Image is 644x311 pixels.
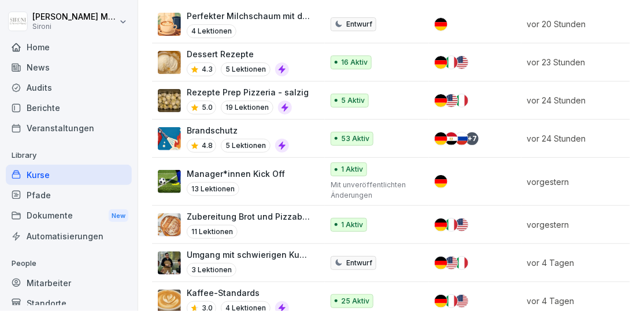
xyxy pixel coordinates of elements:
img: ru.svg [456,132,468,145]
p: 11 Lektionen [187,225,238,239]
p: Mit unveröffentlichten Änderungen [331,180,415,201]
a: DokumenteNew [6,205,132,227]
img: i4ui5288c8k9896awxn1tre9.png [158,170,181,193]
a: Mitarbeiter [6,273,132,293]
img: b0iy7e1gfawqjs4nezxuanzk.png [158,127,181,150]
a: Home [6,37,132,57]
img: gmye01l4f1zcre5ud7hs9fxs.png [158,89,181,112]
img: de.svg [435,132,447,145]
p: Entwurf [346,258,372,268]
a: Audits [6,77,132,98]
img: it.svg [445,295,458,308]
p: Kaffee-Standards [187,287,289,299]
p: Dessert Rezepte [187,48,289,60]
img: fr9tmtynacnbc68n3kf2tpkd.png [158,51,181,74]
img: it.svg [445,56,458,69]
p: Perfekter Milchschaum mit dem Perfect Moose [187,10,311,22]
p: 25 Aktiv [341,296,369,306]
p: Rezepte Prep Pizzeria - salzig [187,86,309,98]
a: Berichte [6,98,132,118]
img: us.svg [456,219,468,231]
img: de.svg [435,94,447,107]
p: 19 Lektionen [221,101,273,114]
img: eg.svg [445,132,458,145]
a: Automatisierungen [6,226,132,246]
a: News [6,57,132,77]
img: fi53tc5xpi3f2zt43aqok3n3.png [158,13,181,36]
img: de.svg [435,295,447,308]
img: de.svg [435,18,447,31]
p: 1 Aktiv [341,220,363,230]
p: Manager*innen Kick Off [187,168,285,180]
a: Veranstaltungen [6,118,132,138]
p: 3 Lektionen [187,263,236,277]
p: 13 Lektionen [187,182,239,196]
a: Kurse [6,165,132,185]
div: Dokumente [6,205,132,227]
p: 4.3 [202,64,213,75]
img: it.svg [456,257,468,269]
p: 4.8 [202,140,213,151]
p: 5.0 [202,102,213,113]
p: 16 Aktiv [341,57,368,68]
p: Umgang mit schwierigen Kunden [187,249,311,261]
img: it.svg [456,94,468,107]
p: People [6,254,132,273]
img: de.svg [435,56,447,69]
p: Entwurf [346,19,372,29]
a: Pfade [6,185,132,205]
img: it.svg [445,219,458,231]
img: de.svg [435,175,447,188]
div: + 7 [466,132,479,145]
p: 5 Lektionen [221,62,271,76]
img: us.svg [456,295,468,308]
div: New [109,209,128,223]
p: 5 Lektionen [221,139,271,153]
img: de.svg [435,219,447,231]
p: 53 Aktiv [341,134,369,144]
p: Library [6,146,132,165]
p: Sironi [32,23,117,31]
img: us.svg [445,94,458,107]
p: [PERSON_NAME] Malec [32,12,117,22]
p: Zubereitung Brot und Pizzaboden [187,210,311,223]
p: Brandschutz [187,124,289,136]
img: us.svg [445,257,458,269]
p: 5 Aktiv [341,95,365,106]
p: 1 Aktiv [341,164,363,175]
img: ibmq16c03v2u1873hyb2ubud.png [158,251,181,275]
p: 4 Lektionen [187,24,236,38]
img: us.svg [456,56,468,69]
img: w9nobtcttnghg4wslidxrrlr.png [158,213,181,236]
img: de.svg [435,257,447,269]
